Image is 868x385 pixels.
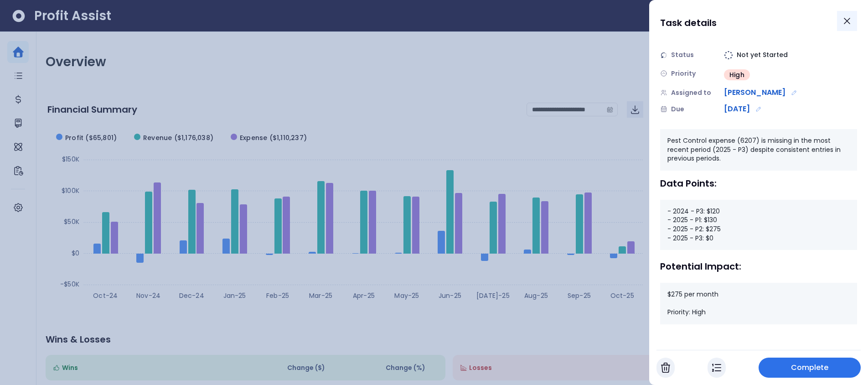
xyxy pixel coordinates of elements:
[759,358,861,378] button: Complete
[724,51,733,60] img: Not yet Started
[837,11,857,31] button: Close
[660,200,857,250] div: - 2024 - P3: $120 - 2025 - P1: $130 - 2025 - P2: $275 - 2025 - P3: $0
[789,88,799,98] button: Edit assignment
[724,87,785,98] span: [PERSON_NAME]
[671,50,694,60] span: Status
[660,283,857,324] div: $275 per month Priority: High
[671,69,696,78] span: Priority
[791,362,829,373] span: Complete
[729,70,744,79] span: High
[737,50,788,60] span: Not yet Started
[661,362,670,373] img: Cancel Task
[660,178,857,189] div: Data Points:
[660,15,717,31] h1: Task details
[754,104,764,114] button: Edit due date
[671,88,711,98] span: Assigned to
[724,104,750,114] span: [DATE]
[660,261,857,272] div: Potential Impact:
[660,129,857,171] div: Pest Control expense (6207) is missing in the most recent period (2025 - P3) despite consistent e...
[712,362,721,373] img: In Progress
[660,52,667,59] img: Status
[671,104,684,114] span: Due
